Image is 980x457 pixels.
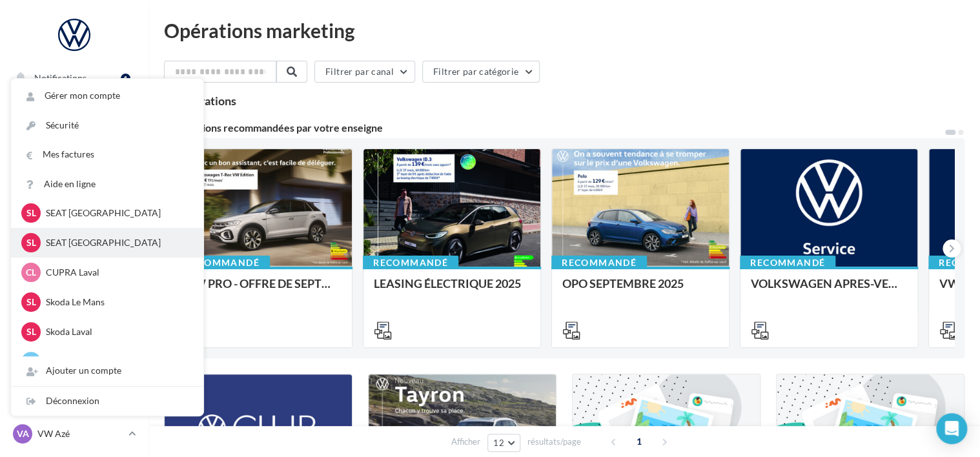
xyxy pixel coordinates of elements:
[26,236,36,249] span: SL
[487,434,520,452] button: 12
[26,325,36,338] span: SL
[8,322,141,360] a: PLV et print personnalisable
[46,207,188,219] p: SEAT [GEOGRAPHIC_DATA]
[8,194,141,221] a: Campagnes
[751,277,907,303] div: VOLKSWAGEN APRES-VENTE
[26,266,36,279] span: CL
[11,387,203,416] div: Déconnexion
[174,256,270,270] div: Recommandé
[121,74,130,84] div: 1
[363,256,458,270] div: Recommandé
[11,170,203,199] a: Aide en ligne
[422,61,540,83] button: Filtrer par catégorie
[11,81,203,110] a: Gérer mon compte
[46,325,188,338] p: Skoda Laval
[11,140,203,169] a: Mes factures
[8,290,141,318] a: Calendrier
[493,438,504,448] span: 12
[8,65,136,92] button: Notifications 1
[8,97,141,124] a: Opérations
[26,296,36,309] span: SL
[451,436,480,448] span: Afficher
[8,162,141,189] a: Visibilité en ligne
[314,61,415,83] button: Filtrer par canal
[740,256,835,270] div: Recommandé
[8,128,141,156] a: Boîte de réception26
[11,111,203,140] a: Sécurité
[185,277,342,303] div: VW PRO - OFFRE DE SEPTEMBRE 25
[936,413,967,444] div: Open Intercom Messenger
[8,226,141,253] a: Contacts
[374,277,530,303] div: LEASING ÉLECTRIQUE 2025
[46,355,188,368] p: Skoda Evreux
[10,421,138,446] a: VA VW Azé
[8,258,141,285] a: Médiathèque
[11,356,203,385] div: Ajouter un compte
[26,207,36,219] span: SL
[26,355,36,368] span: SE
[164,21,965,40] div: Opérations marketing
[629,431,649,452] span: 1
[46,296,188,309] p: Skoda Le Mans
[551,256,647,270] div: Recommandé
[17,427,29,440] span: VA
[8,365,141,403] a: Campagnes DataOnDemand
[181,95,236,107] div: opérations
[527,436,581,448] span: résultats/page
[562,277,719,303] div: OPO SEPTEMBRE 2025
[46,236,188,249] p: SEAT [GEOGRAPHIC_DATA]
[164,123,944,133] div: 6 opérations recommandées par votre enseigne
[34,72,87,83] span: Notifications
[46,266,188,279] p: CUPRA Laval
[37,427,123,440] p: VW Azé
